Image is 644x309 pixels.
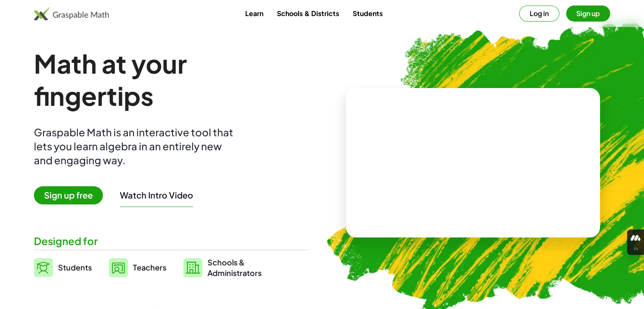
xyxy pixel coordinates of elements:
button: Sign up [566,6,610,22]
span: Teachers [133,262,166,272]
span: Students [58,262,92,272]
span: Sign up free [34,186,103,204]
span: Schools & Administrators [207,257,262,278]
a: Schools &Administrators [183,257,262,278]
button: Watch Intro Video [120,190,193,201]
button: Log in [519,6,559,22]
a: Students [345,6,389,21]
img: svg%3e [183,258,202,277]
img: svg%3e [34,258,53,277]
a: Students [34,257,92,278]
h1: Math at your fingertips [34,47,303,112]
a: Teachers [109,257,166,278]
div: Designed for [34,234,309,248]
img: svg%3e [109,258,128,277]
a: Learn [238,6,270,21]
a: Schools & Districts [270,6,345,21]
video: What is this? This is dynamic math notation. Dynamic math notation plays a central role in how Gr... [409,131,536,195]
div: Graspable Math is an interactive tool that lets you learn algebra in an entirely new and engaging... [34,125,237,167]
